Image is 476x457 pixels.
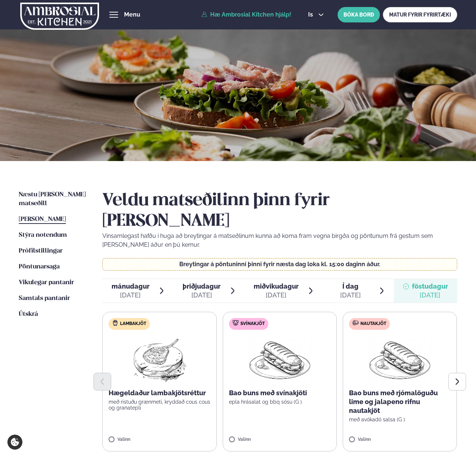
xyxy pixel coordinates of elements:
[19,264,60,270] span: Pöntunarsaga
[19,231,67,240] a: Stýra notendum
[340,291,361,300] div: [DATE]
[247,336,312,383] img: Panini.png
[353,320,359,326] img: beef.svg
[19,295,70,301] span: Samtals pantanir
[19,247,63,256] a: Prófílstillingar
[340,282,361,291] span: Í dag
[412,291,448,300] div: [DATE]
[240,321,265,327] span: Svínakjöt
[19,279,74,286] span: Vikulegar pantanir
[254,282,299,290] span: miðvikudagur
[19,311,38,317] span: Útskrá
[109,389,210,397] p: Hægeldaður lambakjötsréttur
[183,282,221,290] span: þriðjudagur
[308,12,315,18] span: is
[94,373,111,390] button: Previous slide
[349,417,451,422] p: með avókadó salsa (G )
[338,7,380,22] button: BÓKA BORÐ
[229,399,331,405] p: epla hrásalat og bbq sósu (G )
[183,291,221,300] div: [DATE]
[19,215,66,224] a: [PERSON_NAME]
[127,336,192,383] img: Lamb-Meat.png
[120,321,146,327] span: Lambakjöt
[233,320,239,326] img: pork.svg
[367,336,432,383] img: Panini.png
[20,1,99,31] img: logo
[254,291,299,300] div: [DATE]
[383,7,457,22] a: MATUR FYRIR FYRIRTÆKI
[19,190,88,208] a: Næstu [PERSON_NAME] matseðill
[112,320,118,326] img: Lamb.svg
[201,11,291,18] a: Hæ Ambrosial Kitchen hjálp!
[19,310,38,319] a: Útskrá
[19,232,67,238] span: Stýra notendum
[112,291,149,300] div: [DATE]
[102,232,457,249] p: Vinsamlegast hafðu í huga að breytingar á matseðlinum kunna að koma fram vegna birgða og pöntunum...
[109,399,210,411] p: með ristuðu grænmeti, kryddað cous cous og granatepli
[109,10,118,19] button: hamburger
[19,278,74,287] a: Vikulegar pantanir
[19,192,86,207] span: Næstu [PERSON_NAME] matseðill
[349,389,451,415] p: Bao buns með rjómalöguðu lime og jalapeno rifnu nautakjöt
[302,12,330,18] button: is
[19,294,70,303] a: Samtals pantanir
[229,389,331,397] p: Bao buns með svínakjöti
[102,190,457,232] h2: Veldu matseðilinn þinn fyrir [PERSON_NAME]
[110,261,449,267] p: Breytingar á pöntuninni þinni fyrir næsta dag loka kl. 15:00 daginn áður.
[19,263,60,271] a: Pöntunarsaga
[7,435,22,450] a: Cookie settings
[412,282,448,290] span: föstudagur
[360,321,386,327] span: Nautakjöt
[448,373,466,390] button: Next slide
[19,248,63,254] span: Prófílstillingar
[19,216,66,222] span: [PERSON_NAME]
[112,282,149,290] span: mánudagur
